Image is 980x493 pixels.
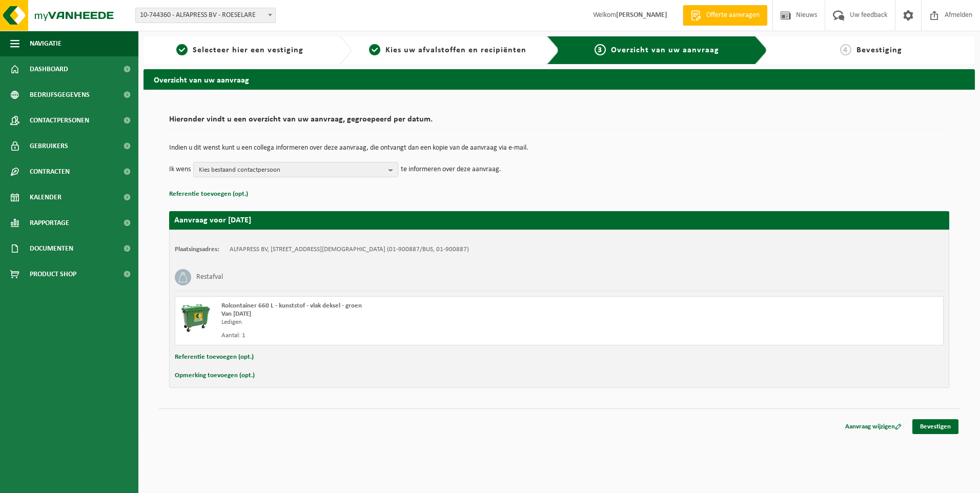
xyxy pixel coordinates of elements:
[169,145,949,152] p: Indien u dit wenst kunt u een collega informeren over deze aanvraag, die ontvangt dan een kopie v...
[30,108,89,133] span: Contactpersonen
[704,10,762,20] span: Offerte aanvragen
[385,46,526,54] span: Kies uw afvalstoffen en recipiënten
[169,162,191,177] p: Ik wens
[230,245,469,254] td: ALFAPRESS BV, [STREET_ADDRESS][DEMOGRAPHIC_DATA] (01-900887/BUS, 01-900887)
[175,369,255,382] button: Opmerking toevoegen (opt.)
[169,115,949,129] h2: Hieronder vindt u een overzicht van uw aanvraag, gegroepeerd per datum.
[369,44,380,55] span: 2
[856,46,902,54] span: Bevestiging
[175,246,219,253] strong: Plaatsingsadres:
[221,302,362,309] span: Rolcontainer 660 L - kunststof - vlak deksel - groen
[30,236,73,261] span: Documenten
[136,8,275,23] span: 10-744360 - ALFAPRESS BV - ROESELARE
[149,44,331,56] a: 1Selecteer hier een vestiging
[912,419,958,434] a: Bevestigen
[611,46,719,54] span: Overzicht van uw aanvraag
[174,216,251,224] strong: Aanvraag voor [DATE]
[199,162,384,178] span: Kies bestaand contactpersoon
[169,188,248,201] button: Referentie toevoegen (opt.)
[595,44,606,55] span: 3
[357,44,539,56] a: 2Kies uw afvalstoffen en recipiënten
[30,159,70,184] span: Contracten
[30,133,68,159] span: Gebruikers
[221,311,251,317] strong: Van [DATE]
[180,302,211,333] img: WB-0660-HPE-GN-01.png
[30,210,69,236] span: Rapportage
[30,184,62,210] span: Kalender
[683,5,767,26] a: Offerte aanvragen
[175,351,254,364] button: Referentie toevoegen (opt.)
[401,162,501,177] p: te informeren over deze aanvraag.
[176,44,188,55] span: 1
[30,56,68,82] span: Dashboard
[193,162,398,177] button: Kies bestaand contactpersoon
[616,11,667,19] strong: [PERSON_NAME]
[221,318,600,326] div: Ledigen
[144,69,975,89] h2: Overzicht van uw aanvraag
[193,46,303,54] span: Selecteer hier een vestiging
[838,419,909,434] a: Aanvraag wijzigen
[135,8,276,23] span: 10-744360 - ALFAPRESS BV - ROESELARE
[840,44,851,55] span: 4
[30,261,76,287] span: Product Shop
[30,31,62,56] span: Navigatie
[30,82,90,108] span: Bedrijfsgegevens
[196,269,223,285] h3: Restafval
[221,332,600,340] div: Aantal: 1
